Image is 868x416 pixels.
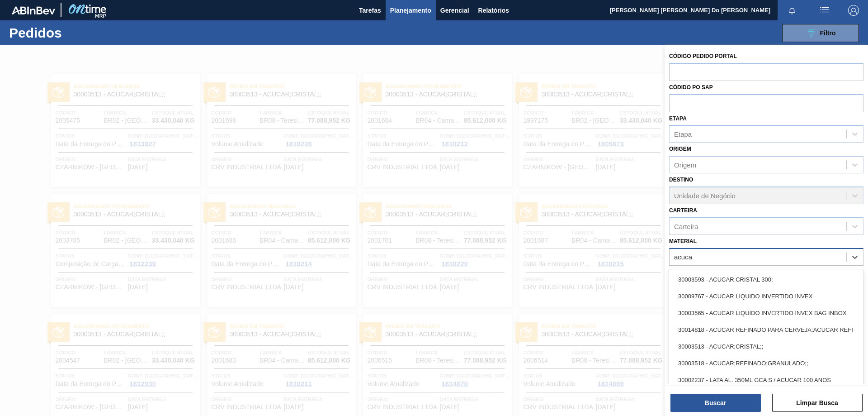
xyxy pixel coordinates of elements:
[669,271,863,288] div: 30003593 - ACUCAR CRISTAL 300;
[778,4,807,17] button: Notificações
[669,177,693,183] label: Destino
[669,305,863,321] div: 30003565 - ACUCAR LIQUIDO INVERTIDO INVEX BAG INBOX
[669,238,697,244] label: Material
[9,28,144,38] h1: Pedidos
[12,6,55,14] img: TNhmsLtSVTkK8tSr43FrP2fwEKptu5GPRR3wAAAABJRU5ErkJggg==
[390,5,431,16] span: Planejamento
[674,222,698,230] div: Carteira
[782,24,859,42] button: Filtro
[478,5,509,16] span: Relatórios
[820,29,836,37] span: Filtro
[848,5,859,16] img: Logout
[669,84,713,91] label: Códido PO SAP
[440,5,469,16] span: Gerencial
[359,5,381,16] span: Tarefas
[669,53,737,59] label: Código Pedido Portal
[669,338,863,355] div: 30003513 - ACUCAR;CRISTAL;;
[674,161,696,169] div: Origem
[669,355,863,372] div: 30003518 - ACUCAR;REFINADO;GRANULADO;;
[669,372,863,388] div: 30002237 - LATA AL. 350ML GCA S / ACUCAR 100 ANOS
[669,115,687,122] label: Etapa
[669,207,697,214] label: Carteira
[669,321,863,338] div: 30014818 - ACUCAR REFINADO PARA CERVEJA;ACUCAR REFI
[674,130,692,138] div: Etapa
[669,146,691,152] label: Origem
[819,5,830,16] img: userActions
[669,288,863,305] div: 30009767 - ACUCAR LIQUIDO INVERTIDO INVEX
